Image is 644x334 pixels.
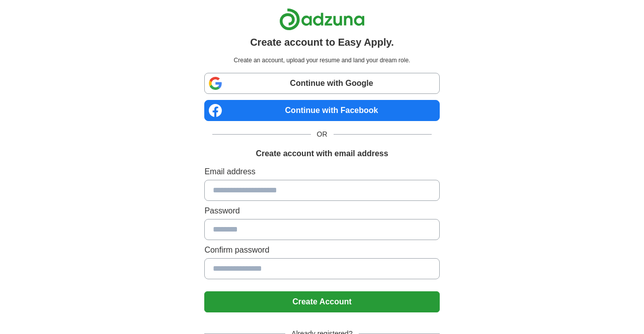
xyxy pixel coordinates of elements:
label: Password [204,205,439,217]
span: OR [311,129,334,140]
p: Create an account, upload your resume and land your dream role. [206,56,437,65]
label: Email address [204,166,439,178]
button: Create Account [204,291,439,312]
a: Continue with Google [204,73,439,94]
h1: Create account to Easy Apply. [250,35,394,50]
label: Confirm password [204,244,439,256]
a: Continue with Facebook [204,100,439,121]
h1: Create account with email address [256,148,388,160]
img: Adzuna logo [279,8,365,31]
